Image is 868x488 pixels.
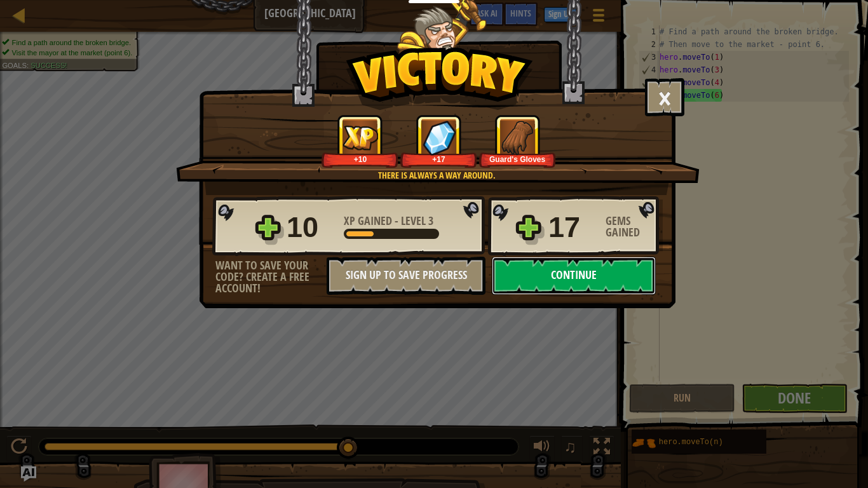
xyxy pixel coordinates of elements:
button: × [645,78,684,116]
span: Level [398,213,428,229]
img: Victory [346,47,533,111]
img: Gems Gained [423,120,456,155]
div: 10 [287,207,336,248]
div: Guard's Gloves [482,154,553,164]
div: Gems Gained [606,215,663,238]
div: 17 [548,207,598,248]
div: There is always a way around. [236,169,637,182]
div: - [344,215,433,227]
span: XP Gained [344,213,395,229]
button: Sign Up to Save Progress [327,257,485,295]
img: XP Gained [342,125,378,150]
div: Want to save your code? Create a free account! [215,260,327,294]
button: Continue [492,257,656,295]
img: New Item [500,120,535,155]
div: +17 [403,154,475,164]
span: 3 [428,213,433,229]
div: +10 [324,154,396,164]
